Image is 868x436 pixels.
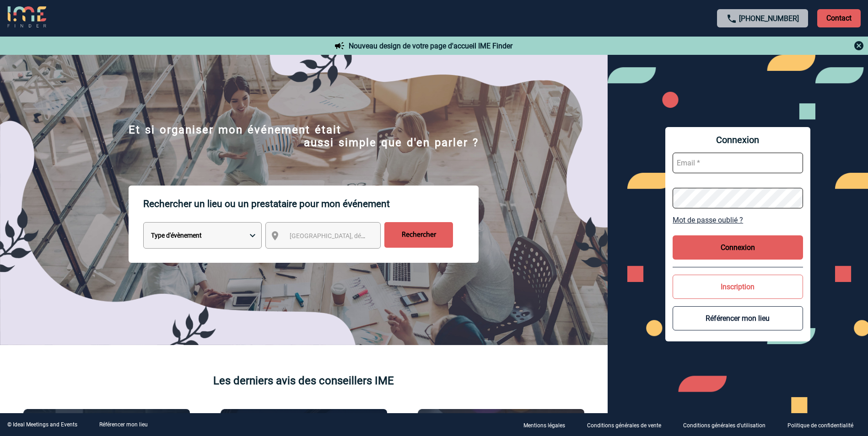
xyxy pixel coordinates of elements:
p: Politique de confidentialité [787,422,853,429]
div: © Ideal Meetings and Events [7,421,77,428]
input: Email * [673,153,803,173]
img: call-24-px.png [726,13,737,24]
a: Référencer mon lieu [99,421,148,428]
a: Mot de passe oublié ? [673,216,803,224]
button: Inscription [673,275,803,299]
p: Contact [817,9,861,27]
button: Référencer mon lieu [673,306,803,330]
p: Conditions générales d'utilisation [683,422,766,429]
a: [PHONE_NUMBER] [739,14,799,23]
span: [GEOGRAPHIC_DATA], département, région... [290,232,417,239]
input: Rechercher [384,222,453,248]
p: Mentions légales [523,422,565,429]
a: Mentions légales [516,420,580,429]
a: Conditions générales de vente [580,420,676,429]
p: Conditions générales de vente [587,422,661,429]
a: Politique de confidentialité [780,420,868,429]
span: Connexion [673,134,803,145]
button: Connexion [673,235,803,260]
a: Conditions générales d'utilisation [676,420,780,429]
p: Rechercher un lieu ou un prestataire pour mon événement [143,186,479,222]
